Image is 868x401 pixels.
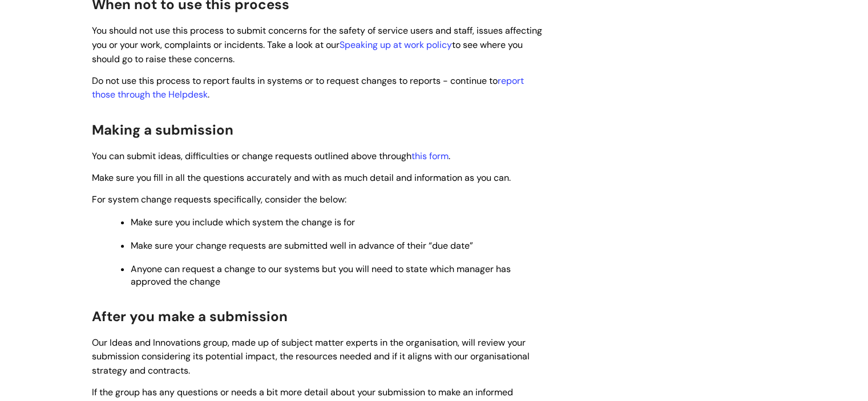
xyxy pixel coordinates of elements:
[92,121,233,139] span: Making a submission
[131,240,473,252] span: Make sure your change requests are submitted well in advance of their “due date”
[92,337,530,377] span: Our Ideas and Innovations group, made up of subject matter experts in the organisation, will revi...
[131,216,355,228] span: Make sure you include which system the change is for
[92,150,450,162] span: You can submit ideas, difficulties or change requests outlined above through .
[92,193,346,205] span: For system change requests specifically, consider the below:
[411,150,449,162] a: this form
[92,307,288,325] span: After you make a submission
[131,263,511,287] span: Anyone can request a change to our systems but you will need to state which manager has approved ...
[92,25,542,65] span: You should not use this process to submit concerns for the safety of service users and staff, iss...
[340,39,452,51] a: Speaking up at work policy
[92,172,511,184] span: Make sure you fill in all the questions accurately and with as much detail and information as you...
[92,75,524,101] span: Do not use this process to report faults in systems or to request changes to reports - continue to .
